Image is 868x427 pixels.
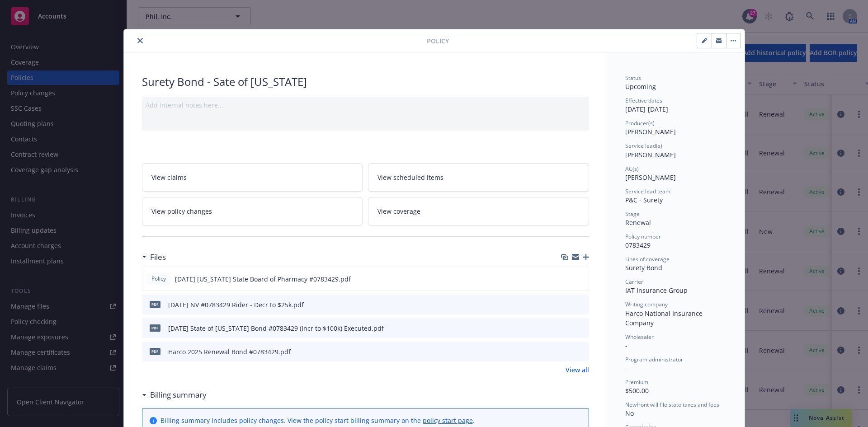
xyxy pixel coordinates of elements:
div: Billing summary includes policy changes. View the policy start billing summary on the . [160,416,475,425]
span: Harco National Insurance Company [625,309,704,327]
span: Wholesaler [625,333,654,341]
span: pdf [150,301,160,308]
span: View claims [151,173,187,182]
a: View coverage [368,197,589,225]
a: View scheduled items [368,163,589,192]
h3: Billing summary [150,389,207,401]
div: [DATE] State of [US_STATE] Bond #0783429 (Incr to $100k) Executed.pdf [168,324,384,333]
button: preview file [577,274,585,284]
span: [PERSON_NAME] [625,173,676,182]
div: [DATE] - [DATE] [625,97,726,114]
button: download file [563,300,570,310]
span: View coverage [377,206,420,216]
span: Carrier [625,278,643,286]
span: Premium [625,378,648,386]
button: preview file [577,300,585,310]
h3: Files [150,251,166,263]
span: View scheduled items [377,173,443,182]
div: Files [142,251,166,263]
span: Upcoming [625,82,656,91]
span: [PERSON_NAME] [625,150,676,159]
span: No [625,409,634,418]
span: Program administrator [625,356,683,363]
span: Service lead(s) [625,142,662,150]
button: download file [563,347,570,357]
span: Service lead team [625,188,670,195]
span: P&C - Surety [625,196,663,204]
span: Effective dates [625,97,662,104]
button: download file [562,274,570,284]
div: [DATE] NV #0783429 Rider - Decr to $25k.pdf [168,300,304,310]
span: Policy [150,275,168,283]
span: Newfront will file state taxes and fees [625,401,719,408]
a: View claims [142,163,363,192]
span: - [625,341,627,350]
span: Status [625,74,641,82]
span: AC(s) [625,165,639,173]
span: pdf [150,324,160,331]
button: close [135,35,146,46]
span: Policy number [625,233,661,240]
span: - [625,364,627,372]
span: [DATE] [US_STATE] State Board of Pharmacy #0783429.pdf [175,274,351,284]
span: Lines of coverage [625,255,670,263]
span: Stage [625,210,640,218]
div: Billing summary [142,389,207,401]
span: [PERSON_NAME] [625,127,676,136]
span: View policy changes [151,206,212,216]
span: Producer(s) [625,119,655,127]
span: pdf [150,348,160,355]
div: Surety Bond [625,263,726,272]
a: policy start page [423,416,473,425]
a: View policy changes [142,197,363,225]
span: IAT Insurance Group [625,286,688,295]
button: preview file [577,324,585,333]
div: Harco 2025 Renewal Bond #0783429.pdf [168,347,291,357]
span: Writing company [625,300,668,308]
a: View all [566,365,589,375]
div: Surety Bond - Sate of [US_STATE] [142,74,589,89]
span: Renewal [625,218,651,227]
span: Policy [427,36,449,46]
button: preview file [577,347,585,357]
span: 0783429 [625,241,651,249]
div: Add internal notes here... [146,100,585,110]
span: $500.00 [625,386,649,395]
button: download file [563,324,570,333]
